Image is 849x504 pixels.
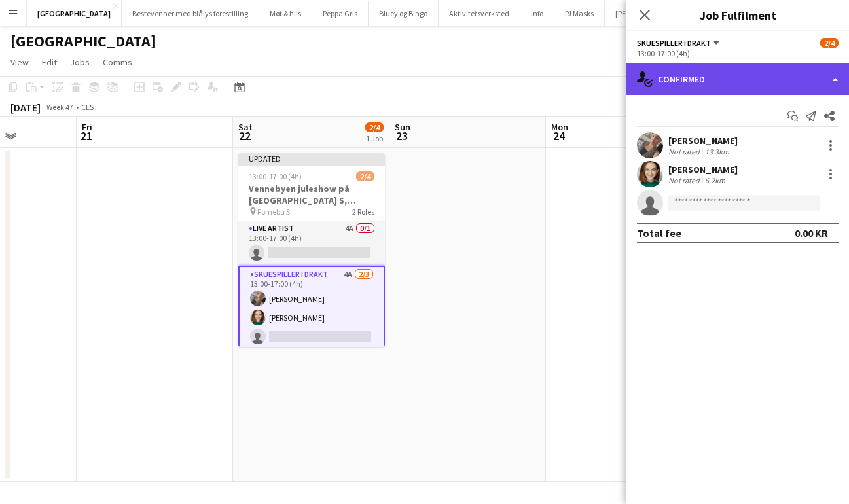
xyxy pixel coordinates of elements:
div: 13:00-17:00 (4h) [637,48,839,58]
div: Total fee [637,226,681,240]
div: [PERSON_NAME] [668,164,738,175]
span: 23 [393,128,410,143]
span: Fri [82,121,92,133]
span: 2/4 [365,122,384,132]
button: Info [520,1,554,26]
h1: [GEOGRAPHIC_DATA] [10,31,156,51]
button: [GEOGRAPHIC_DATA] [27,1,122,26]
div: [PERSON_NAME] [668,135,738,147]
span: Edit [42,56,57,68]
button: Aktivitetsverksted [439,1,520,26]
span: 2/4 [820,38,839,48]
span: 22 [236,128,253,143]
a: Edit [37,54,62,71]
span: View [10,56,29,68]
div: Updated [238,153,385,164]
span: Sat [238,121,253,133]
div: Not rated [668,175,702,185]
a: View [5,54,34,71]
app-card-role: Skuespiller i drakt4A2/313:00-17:00 (4h)[PERSON_NAME][PERSON_NAME] [238,266,385,351]
span: 24 [549,128,568,143]
button: Peppa Gris [312,1,369,26]
button: Bestevenner med blålys forestilling [122,1,259,26]
div: 6.2km [702,175,728,185]
button: Skuespiller i drakt [637,38,721,48]
div: Not rated [668,147,702,156]
div: CEST [81,102,98,112]
button: Bluey og Bingo [369,1,439,26]
div: Confirmed [626,63,849,95]
h3: Job Fulfilment [626,7,849,24]
span: Week 47 [43,102,76,112]
span: Jobs [70,56,90,68]
div: 0.00 KR [795,226,828,240]
h3: Vennebyen juleshow på [GEOGRAPHIC_DATA] S, [DATE] [238,183,385,206]
button: PJ Masks [554,1,605,26]
span: 2 Roles [352,207,374,217]
span: Sun [395,121,410,133]
span: Fornebu S [257,207,290,217]
a: Jobs [65,54,95,71]
button: Møt & hils [259,1,312,26]
span: 2/4 [356,171,374,181]
span: 13:00-17:00 (4h) [249,171,302,181]
span: 21 [80,128,92,143]
app-card-role: Live artist4A0/113:00-17:00 (4h) [238,221,385,266]
span: Skuespiller i drakt [637,38,711,48]
span: Comms [103,56,132,68]
div: [DATE] [10,101,41,114]
a: Comms [98,54,137,71]
span: Mon [551,121,568,133]
div: 13.3km [702,147,732,156]
app-job-card: Updated13:00-17:00 (4h)2/4Vennebyen juleshow på [GEOGRAPHIC_DATA] S, [DATE] Fornebu S2 RolesLive ... [238,153,385,347]
div: 1 Job [366,134,383,143]
button: [PERSON_NAME] [605,1,682,26]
